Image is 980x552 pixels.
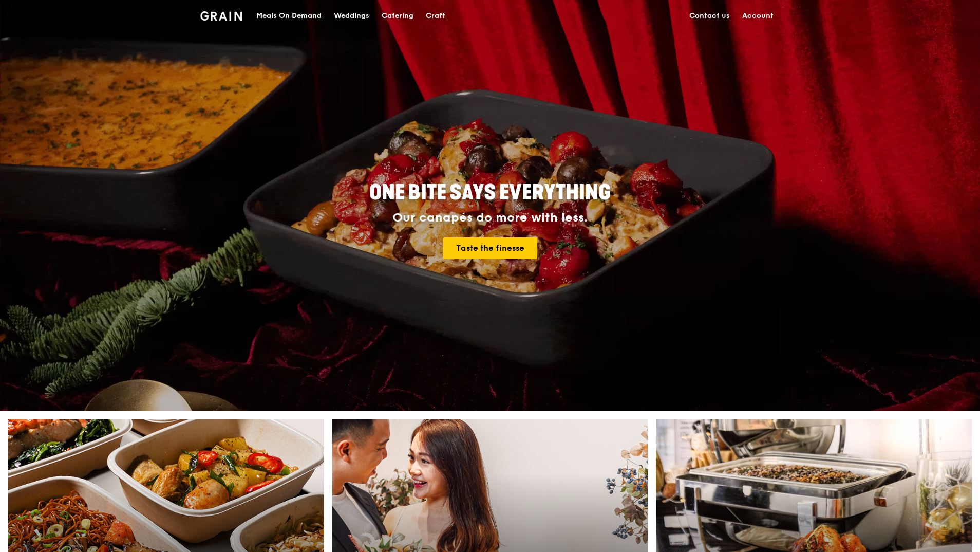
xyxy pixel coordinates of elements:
[334,1,369,31] div: Weddings
[375,1,420,31] a: Catering
[200,11,242,21] img: Grain
[736,1,780,31] a: Account
[426,1,445,31] div: Craft
[382,1,413,31] div: Catering
[256,1,322,31] div: Meals On Demand
[369,180,611,205] span: ONE BITE SAYS EVERYTHING
[328,1,375,31] a: Weddings
[683,1,736,31] a: Contact us
[305,211,675,225] div: Our canapés do more with less.
[420,1,451,31] a: Craft
[443,237,537,259] a: Taste the finesse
